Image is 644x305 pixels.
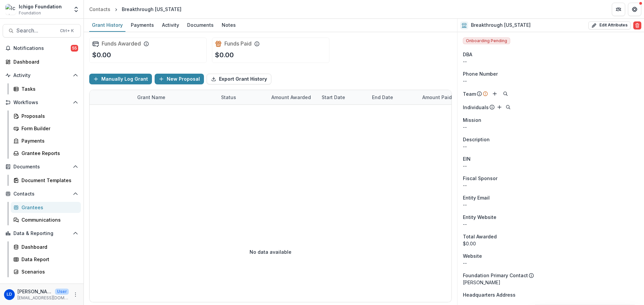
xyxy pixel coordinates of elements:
div: Start Date [318,94,349,101]
button: Notifications55 [3,43,81,54]
div: Notes [219,20,238,30]
div: Grant Name [133,94,169,101]
div: -- [463,162,639,169]
div: Scenarios [21,268,75,275]
a: Payments [128,19,157,32]
p: -- [463,143,639,150]
button: Get Help [628,3,641,16]
div: $0.00 [463,240,639,247]
a: Payments [11,135,81,146]
button: Partners [612,3,625,16]
img: Ichigo Foundation [5,4,16,15]
p: Foundation Primary Contact [463,272,528,279]
p: [PERSON_NAME] [463,279,639,286]
div: Payments [128,20,157,30]
div: Grantee Reports [21,150,75,157]
a: Tasks [11,83,81,94]
div: Form Builder [21,125,75,132]
span: Workflows [13,100,70,105]
button: Open Contacts [3,188,81,199]
a: Documents [184,19,216,32]
p: -- [463,124,639,131]
div: Laurel Dumont [7,292,12,297]
span: Notifications [13,46,71,51]
div: Amount Paid [418,90,469,104]
div: End Date [368,90,418,104]
a: Notes [219,19,238,32]
span: 55 [71,45,78,52]
button: More [71,291,79,299]
button: Search [504,103,512,111]
span: Mission [463,117,481,124]
div: Dashboard [13,58,75,65]
button: Edit Attributes [588,21,631,29]
span: Activity [13,73,70,78]
div: -- [463,259,639,266]
span: Entity Email [463,194,490,201]
div: -- [463,77,639,84]
h2: Breakthrough [US_STATE] [471,22,531,28]
span: Total Awarded [463,233,497,240]
a: Form Builder [11,123,81,134]
button: Search... [3,24,81,37]
div: Activity [159,20,182,30]
button: Open Data & Reporting [3,228,81,239]
a: Communications [11,214,81,225]
a: Activity [159,19,182,32]
div: Contacts [89,6,110,13]
span: Fiscal Sponsor [463,175,497,182]
div: Grantees [21,204,75,211]
button: Open entity switcher [71,3,81,16]
div: Amount Awarded [267,90,318,104]
div: Data Report [21,256,75,263]
p: No data available [250,248,291,255]
div: Ichigo Foundation [19,3,62,10]
a: Contacts [87,4,113,14]
div: Document Templates [21,177,75,184]
a: Proposals [11,110,81,122]
div: Grant History [89,20,125,30]
button: Open Workflows [3,97,81,108]
p: [PERSON_NAME] [17,288,52,295]
button: Add [491,90,499,98]
div: Breakthrough [US_STATE] [122,6,181,13]
a: Data Report [11,254,81,265]
span: DBA [463,51,472,58]
div: Proposals [21,112,75,120]
span: Onboarding Pending [463,37,510,44]
span: Data & Reporting [13,231,70,236]
div: Payments [21,137,75,144]
span: Search... [16,27,56,34]
a: Scenarios [11,266,81,277]
div: Documents [184,20,216,30]
div: -- [463,201,639,208]
span: Headquarters Address [463,291,516,298]
a: Document Templates [11,175,81,186]
h2: Funds Paid [224,41,252,47]
div: Dashboard [21,243,75,250]
div: Status [217,94,240,101]
p: $0.00 [92,50,111,60]
div: Status [217,90,267,104]
div: Tasks [21,85,75,92]
span: Website [463,252,482,259]
a: Grantee Reports [11,148,81,159]
button: Open Activity [3,70,81,81]
button: Delete [633,21,641,29]
span: Description [463,136,490,143]
button: Open Documents [3,161,81,172]
button: Manually Log Grant [89,74,152,84]
p: [EMAIL_ADDRESS][DOMAIN_NAME] [17,295,69,301]
a: Grant History [89,19,125,32]
span: Foundation [19,10,41,16]
h2: Funds Awarded [102,41,141,47]
nav: breadcrumb [87,4,184,14]
span: Contacts [13,191,70,197]
button: Search [501,90,509,98]
p: EIN [463,155,471,162]
a: Dashboard [11,241,81,252]
p: Individuals [463,104,489,111]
